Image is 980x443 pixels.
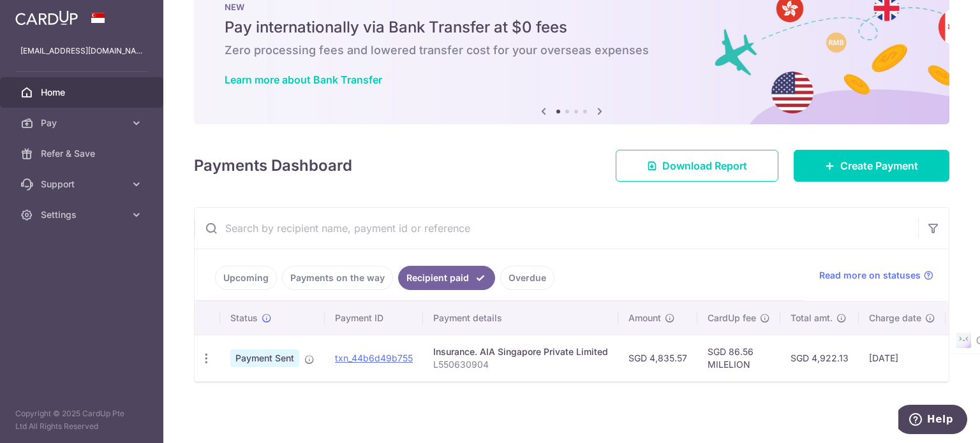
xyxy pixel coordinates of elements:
a: Download Report [616,150,778,182]
a: Overdue [500,266,554,290]
h4: Payments Dashboard [194,154,352,177]
span: Support [41,178,125,191]
span: CardUp fee [708,312,756,324]
td: SGD 4,922.13 [780,335,859,381]
span: Status [230,312,258,324]
th: Payment details [423,301,618,335]
td: [DATE] [859,335,946,381]
span: Refer & Save [41,147,125,160]
a: Learn more about Bank Transfer [225,73,382,86]
span: Home [41,86,125,99]
span: Settings [41,208,125,221]
h5: Pay internationally via Bank Transfer at $0 fees [225,17,919,38]
iframe: Opens a widget where you can find more information [898,405,967,437]
span: Payment Sent [230,349,299,367]
span: Download Report [662,158,747,173]
p: L550630904 [433,358,608,371]
div: Insurance. AIA Singapore Private Limited [433,345,608,358]
p: NEW [225,2,919,12]
span: Total amt. [791,312,833,324]
img: CardUp [15,10,78,25]
h6: Zero processing fees and lowered transfer cost for your overseas expenses [225,43,919,58]
span: Pay [41,117,125,129]
span: Create Payment [840,158,918,173]
th: Payment ID [325,301,423,335]
p: [EMAIL_ADDRESS][DOMAIN_NAME] [20,45,143,57]
a: Read more on statuses [819,269,933,282]
a: Upcoming [215,266,277,290]
span: Charge date [869,312,921,324]
a: Recipient paid [398,266,495,290]
a: txn_44b6d49b755 [335,352,413,363]
span: Read more on statuses [819,269,921,282]
td: SGD 86.56 MILELION [697,335,780,381]
a: Payments on the way [282,266,393,290]
td: SGD 4,835.57 [618,335,697,381]
input: Search by recipient name, payment id or reference [195,208,918,249]
span: Amount [628,312,661,324]
a: Create Payment [794,150,949,182]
